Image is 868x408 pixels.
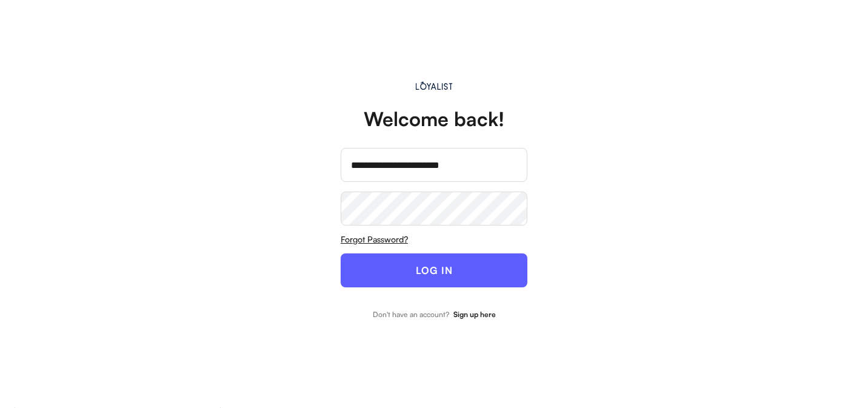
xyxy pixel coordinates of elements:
[453,310,496,319] strong: Sign up here
[364,109,504,129] div: Welcome back!
[373,311,449,318] div: Don't have an account?
[341,234,408,244] u: Forgot Password?
[341,253,527,287] button: LOG IN
[413,81,455,90] img: Main.svg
